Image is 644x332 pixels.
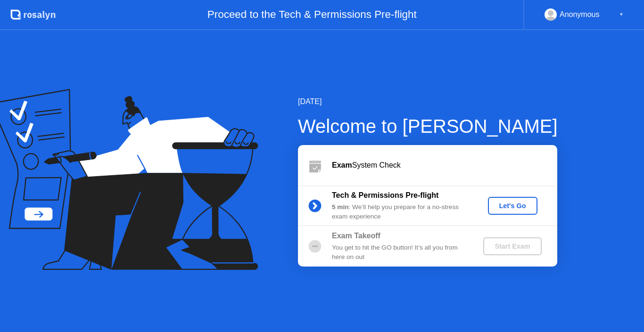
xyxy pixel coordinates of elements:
[332,161,352,169] b: Exam
[332,160,557,171] div: System Check
[298,112,558,140] div: Welcome to [PERSON_NAME]
[332,202,468,222] div: : We’ll help you prepare for a no-stress exam experience
[332,203,349,211] b: 5 min
[619,8,624,21] div: ▼
[483,237,541,255] button: Start Exam
[488,197,537,215] button: Let's Go
[332,243,468,262] div: You get to hit the GO button! It’s all you from here on out
[298,96,558,107] div: [DATE]
[487,243,537,250] div: Start Exam
[492,202,534,210] div: Let's Go
[332,232,380,240] b: Exam Takeoff
[332,191,438,199] b: Tech & Permissions Pre-flight
[560,8,600,21] div: Anonymous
